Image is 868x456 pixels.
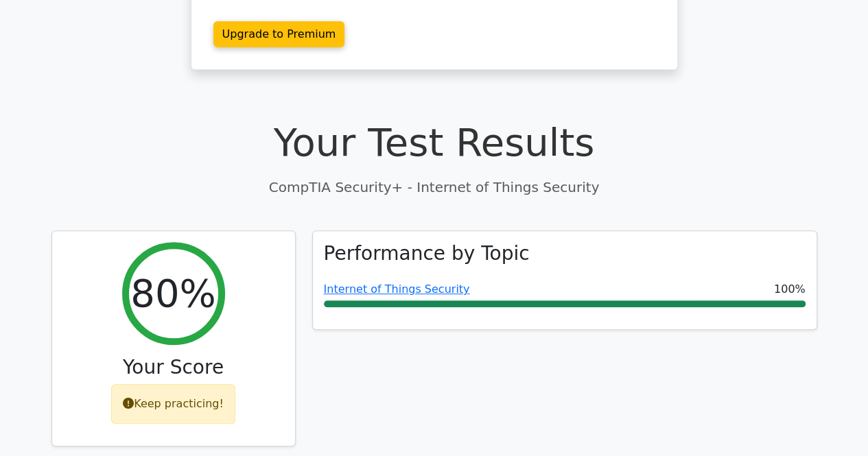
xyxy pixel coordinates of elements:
[774,281,806,298] span: 100%
[324,242,530,265] h3: Performance by Topic
[111,384,235,424] div: Keep practicing!
[130,270,215,316] h2: 80%
[51,177,817,197] p: CompTIA Security+ - Internet of Things Security
[63,356,284,379] h3: Your Score
[324,283,470,296] a: Internet of Things Security
[51,119,817,165] h1: Your Test Results
[213,21,345,47] a: Upgrade to Premium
